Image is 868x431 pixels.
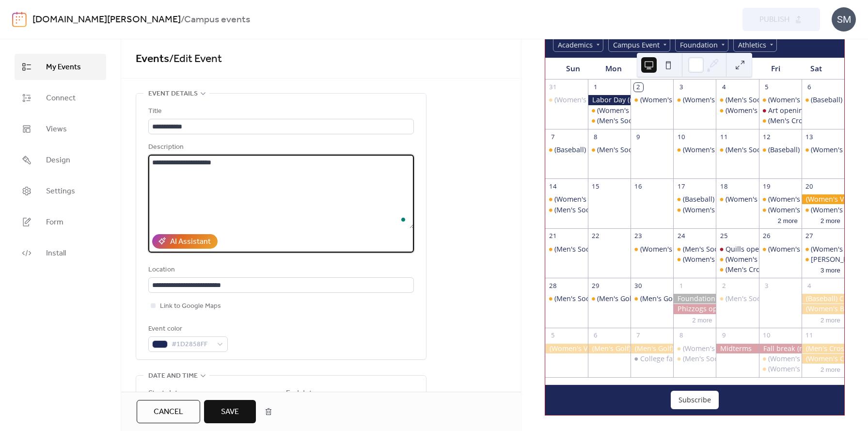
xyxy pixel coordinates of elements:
[204,400,256,423] button: Save
[597,145,861,155] div: (Men's Soccer) [PERSON_NAME] College at [PERSON_NAME][GEOGRAPHIC_DATA]
[154,406,183,418] span: Cancel
[46,155,70,166] span: Design
[148,370,198,382] span: Date and time
[756,58,796,79] div: Fri
[588,294,631,303] div: (Men's Golf) Battle of the Mississippi (1st round)
[46,124,67,135] span: Views
[677,83,685,92] div: 3
[677,331,685,340] div: 8
[762,132,771,141] div: 12
[716,255,758,264] div: (Women's Cross Country) Heartland Invitational
[759,205,802,215] div: (Women's Volleyball) Carl Sandburg College at Waubonsee Community College
[759,145,802,155] div: (Baseball) Illinois Central College vs. Carl Sandburg College
[634,281,643,290] div: 30
[762,331,771,340] div: 10
[759,244,802,254] div: (Women's Golf) Millikin Dechert Classic (1st round)
[817,315,844,324] button: 2 more
[148,264,412,276] div: Location
[588,116,631,126] div: (Men's Soccer) Kennedy-King College vs. Carl Sandburg College
[688,315,716,324] button: 2 more
[170,236,211,248] div: AI Assistant
[136,48,169,70] a: Events
[554,205,806,215] div: (Men's Soccer) [PERSON_NAME][GEOGRAPHIC_DATA] at [GEOGRAPHIC_DATA]
[549,182,557,191] div: 14
[716,95,758,105] div: (Men's Soccer) Kankakee Community College vs. Carl Sandburg College
[591,331,600,340] div: 6
[768,106,850,115] div: Art opening 'Family Stuff'
[172,339,212,351] span: #1D2858FF
[631,294,673,303] div: (Men's Golf) Battle of the Mississippi (2nd round)
[181,11,184,29] b: /
[169,48,222,70] span: / Edit Event
[802,255,844,264] div: Sandburg golf outing
[796,58,836,79] div: Sat
[805,83,814,92] div: 6
[634,182,643,191] div: 16
[15,54,106,80] a: My Events
[762,281,771,290] div: 3
[545,344,588,353] div: (Women's Volleyball) Carl Sandburg College vs. Grand Rapids Tournament
[148,142,412,153] div: Description
[634,331,643,340] div: 7
[716,106,758,115] div: (Women's Volleyball) Carl Sandburg College at Indian Hills Community College
[673,344,716,353] div: (Women's Volleyball) Carl Sandburg College at Highland Community College - Illinois
[759,95,802,105] div: (Women's Cross Country) Prairie Stars Invite
[673,294,716,303] div: Foundation scholarship application opens
[591,232,600,240] div: 22
[152,234,218,249] button: AI Assistant
[673,304,716,314] div: Phizzogs open for submissions
[805,281,814,290] div: 4
[32,11,181,29] a: [DOMAIN_NAME][PERSON_NAME]
[817,215,844,225] button: 2 more
[160,301,221,312] span: Link to Google Maps
[15,178,106,204] a: Settings
[832,7,856,32] div: SM
[720,281,728,290] div: 2
[716,145,758,155] div: (Men's Soccer) Carl Sandburg College at Elgin Community College
[549,132,557,141] div: 7
[716,244,758,254] div: Quills open mic
[12,12,27,27] img: logo
[631,244,673,254] div: (Women's Golf) Clash at the Creek
[15,147,106,173] a: Design
[184,11,250,29] b: Campus events
[759,354,802,364] div: (Women's Volleyball) Carl Sandburg College vs. Milwaukee Area Technical College
[762,83,771,92] div: 5
[805,331,814,340] div: 11
[720,182,728,191] div: 18
[46,248,66,259] span: Install
[148,155,414,228] textarea: To enrich screen reader interactions, please activate Accessibility in Grammarly extension settings
[15,209,106,235] a: Form
[554,145,790,155] div: (Baseball) [PERSON_NAME][GEOGRAPHIC_DATA] at [GEOGRAPHIC_DATA]
[588,106,631,115] div: (Women's Golf) Augustana Highland Classic (2nd round)
[640,244,751,254] div: (Women's Golf) Clash at the Creek
[588,95,631,105] div: Labor Day (no classes/offices closed)
[631,344,673,353] div: (Men's Golf) Arrowhead Conference Championship (2nd round)
[591,132,600,141] div: 8
[817,265,844,274] button: 3 more
[805,182,814,191] div: 20
[588,344,631,353] div: (Men's Golf) Arrowhead Conference Championship (1st round)
[817,364,844,374] button: 2 more
[716,194,758,204] div: (Women's Volleyball) Carl Sandburg College at McHenry County College
[726,244,777,254] div: Quills open mic
[593,58,634,79] div: Mon
[673,255,716,264] div: (Women's Volleyball) Carl Sandburg College at Black Hawk College
[554,294,806,303] div: (Men's Soccer) [PERSON_NAME][GEOGRAPHIC_DATA] at [GEOGRAPHIC_DATA]
[148,323,226,335] div: Event color
[46,217,63,228] span: Form
[545,95,588,105] div: (Women's Golf) Augustana Highland Classic (1st round)
[802,145,844,155] div: (Women's Golf) Fighting Scot Invitational (1st round)
[137,400,200,423] button: Cancel
[554,194,768,204] div: (Women's Golf) Fighting [PERSON_NAME] Invitational (2nd round)
[634,83,643,92] div: 2
[148,388,182,399] div: Start date
[802,354,844,364] div: (Women's Cross Country) Arrowhead Conference Championships
[802,304,844,314] div: (Women's Basketball) Carl Sandburg College at ICCAC Jamboree
[762,232,771,240] div: 26
[762,182,771,191] div: 19
[640,354,678,364] div: College fair
[631,95,673,105] div: (Women's Volleyball) Triton College vs. Carl Sandburg College
[545,205,588,215] div: (Men's Soccer) Carl Sandburg College at Prairie State College
[588,145,631,155] div: (Men's Soccer) Carl Sandburg College at Harry S. Truman College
